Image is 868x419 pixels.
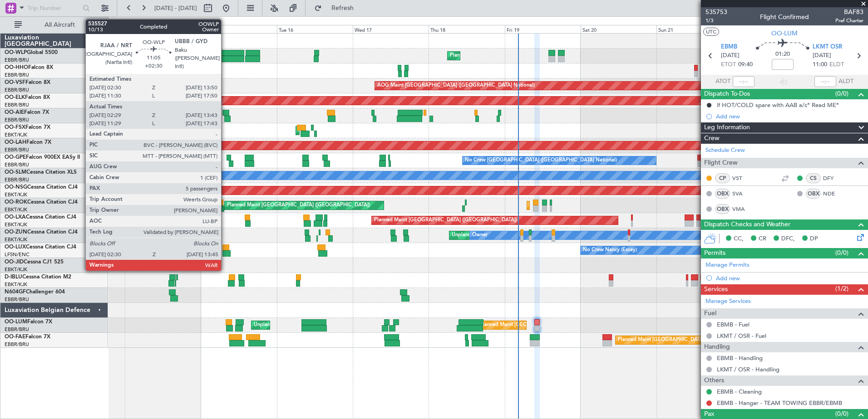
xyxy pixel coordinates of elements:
div: No Crew [GEOGRAPHIC_DATA] ([GEOGRAPHIC_DATA] National) [465,154,617,167]
div: [DATE] [110,18,125,26]
span: LKMT OSR [813,43,842,52]
div: Tue 16 [277,25,353,33]
div: OBX [715,204,730,214]
a: Manage Permits [705,261,750,270]
div: Planned Maint [GEOGRAPHIC_DATA] ([GEOGRAPHIC_DATA]) [374,214,517,227]
div: AOG Maint Kortrijk-[GEOGRAPHIC_DATA] [298,124,397,137]
a: EBBR/BRU [5,341,29,348]
span: 01:20 [775,50,790,59]
a: OO-ZUNCessna Citation CJ4 [5,229,78,235]
span: Permits [704,248,725,258]
a: OO-GPEFalcon 900EX EASy II [5,155,80,160]
span: ALDT [838,77,853,86]
a: OO-FSXFalcon 7X [5,125,50,130]
a: LKMT / OSR - Fuel [717,332,766,340]
a: OO-ELKFalcon 8X [5,95,50,100]
a: EBMB - Cleaning [717,388,762,395]
span: Handling [704,342,730,352]
span: Pref Charter [835,17,863,24]
span: DP [810,234,818,244]
a: OO-SLMCessna Citation XLS [5,170,77,175]
div: if HOT/COLD spare with AAB a/c* Read ME* [717,101,839,109]
a: VST [732,174,753,182]
a: SVA [732,190,753,198]
div: Sun 21 [656,25,732,33]
span: OO-ZUN [5,229,27,235]
div: Mon 15 [201,25,276,33]
a: EBKT/KJK [5,236,27,243]
div: Unplanned Maint [GEOGRAPHIC_DATA]-[GEOGRAPHIC_DATA] [452,229,598,242]
a: Schedule Crew [705,146,745,155]
span: OO-LAH [5,140,26,145]
a: OO-LUMFalcon 7X [5,319,52,325]
span: OO-GPE [5,155,26,160]
a: EBKT/KJK [5,132,27,138]
div: Planned Maint Kortrijk-[GEOGRAPHIC_DATA] [529,199,635,212]
a: EBBR/BRU [5,102,29,108]
a: OO-WLPGlobal 5500 [5,50,58,55]
a: LKMT / OSR - Handling [717,365,779,373]
div: CP [715,173,730,183]
a: VMA [732,205,753,213]
span: [DATE] [721,51,740,60]
a: Manage Services [705,297,751,306]
span: OO-LUX [5,244,26,250]
span: OO-ROK [5,200,27,205]
a: EBBR/BRU [5,57,29,63]
a: NDE [823,190,843,198]
div: Wed 17 [353,25,429,33]
span: OO-ELK [5,95,25,100]
input: Trip Number [28,1,80,15]
span: OO-JID [5,259,24,265]
div: Thu 18 [429,25,504,33]
a: LFSN/ENC [5,251,30,258]
span: OO-FSX [5,125,25,130]
span: ATOT [715,77,730,86]
span: CC, [734,234,744,244]
div: Planned Maint [GEOGRAPHIC_DATA] ([GEOGRAPHIC_DATA] National) [76,154,241,167]
a: OO-JIDCessna CJ1 525 [5,259,64,265]
span: 535753 [705,7,727,17]
a: OO-HHOFalcon 8X [5,65,53,70]
div: Add new [716,112,863,120]
span: OO-SLM [5,170,26,175]
span: BAF83 [835,7,863,17]
a: EBBR/BRU [5,326,29,333]
div: Fri 19 [505,25,581,33]
div: Sat 20 [581,25,656,33]
div: Planned Maint [GEOGRAPHIC_DATA] ([GEOGRAPHIC_DATA]) [227,199,370,212]
div: Add new [716,274,863,282]
a: OO-NSGCessna Citation CJ4 [5,185,78,190]
span: Fuel [704,308,716,319]
span: (0/0) [835,409,848,419]
span: Leg Information [704,122,750,133]
a: EBBR/BRU [5,117,29,123]
a: EBBR/BRU [5,176,29,183]
a: EBBR/BRU [5,87,29,93]
span: OO-LUM [5,319,27,325]
span: OO-LXA [5,214,26,220]
a: DFY [823,174,843,182]
div: CS [806,173,821,183]
div: AOG Maint [GEOGRAPHIC_DATA] ([GEOGRAPHIC_DATA] National) [377,79,535,93]
div: OBX [806,189,821,199]
div: Planned Maint [GEOGRAPHIC_DATA] ([GEOGRAPHIC_DATA] National) [618,333,782,347]
span: OO-VSF [5,80,25,85]
a: OO-AIEFalcon 7X [5,110,49,115]
span: Refresh [324,5,362,11]
span: 09:40 [738,60,753,69]
a: EBKT/KJK [5,281,27,288]
span: Dispatch Checks and Weather [704,219,790,230]
span: [DATE] - [DATE] [154,4,197,12]
span: (1/2) [835,284,848,293]
button: UTC [703,28,719,36]
a: EBMB - Fuel [717,321,750,328]
a: EBMB - Hangar - TEAM TOWING EBBR/EBMB [717,399,842,407]
a: EBBR/BRU [5,146,29,153]
span: OO-NSG [5,185,27,190]
span: Crew [704,133,720,144]
div: No Crew Nancy (Essey) [583,244,637,257]
a: EBKT/KJK [5,221,27,228]
span: OO-HHO [5,65,28,70]
span: (0/0) [835,248,848,258]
